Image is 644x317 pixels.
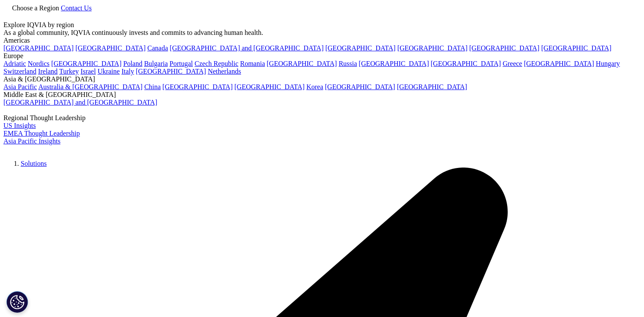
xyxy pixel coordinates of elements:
a: Russia [339,60,357,67]
a: Israel [80,68,96,75]
div: Regional Thought Leadership [3,114,641,122]
div: Middle East & [GEOGRAPHIC_DATA] [3,91,641,99]
a: Turkey [59,68,79,75]
a: [GEOGRAPHIC_DATA] [325,83,395,90]
a: Ukraine [98,68,120,75]
a: [GEOGRAPHIC_DATA] [75,44,146,52]
a: Portugal [170,60,193,67]
a: [GEOGRAPHIC_DATA] [359,60,429,67]
a: [GEOGRAPHIC_DATA] [524,60,594,67]
a: [GEOGRAPHIC_DATA] and [GEOGRAPHIC_DATA] [170,44,323,52]
a: Asia Pacific Insights [3,137,60,145]
a: Canada [147,44,168,52]
a: Australia & [GEOGRAPHIC_DATA] [38,83,142,90]
a: Poland [123,60,142,67]
a: EMEA Thought Leadership [3,130,80,137]
a: Czech Republic [195,60,238,67]
div: Asia & [GEOGRAPHIC_DATA] [3,75,641,83]
a: Contact Us [61,4,92,12]
a: [GEOGRAPHIC_DATA] [162,83,232,90]
a: Hungary [596,60,620,67]
a: [GEOGRAPHIC_DATA] [325,44,396,52]
a: Asia Pacific [3,83,37,90]
a: Ireland [38,68,57,75]
a: US Insights [3,122,36,129]
a: [GEOGRAPHIC_DATA] [397,83,467,90]
a: [GEOGRAPHIC_DATA] and [GEOGRAPHIC_DATA] [3,99,157,106]
a: Romania [240,60,265,67]
a: Solutions [21,160,46,167]
a: Adriatic [3,60,26,67]
a: [GEOGRAPHIC_DATA] [397,44,468,52]
a: [GEOGRAPHIC_DATA] [51,60,121,67]
a: [GEOGRAPHIC_DATA] [3,44,74,52]
div: Europe [3,52,641,60]
div: As a global community, IQVIA continuously invests and commits to advancing human health. [3,29,641,37]
a: [GEOGRAPHIC_DATA] [267,60,337,67]
a: China [144,83,161,90]
span: Choose a Region [12,4,59,12]
a: Korea [307,83,323,90]
a: [GEOGRAPHIC_DATA] [136,68,206,75]
a: Italy [121,68,134,75]
a: [GEOGRAPHIC_DATA] [469,44,539,52]
a: Switzerland [3,68,36,75]
a: [GEOGRAPHIC_DATA] [235,83,305,90]
div: Explore IQVIA by region [3,21,641,29]
a: Netherlands [208,68,241,75]
a: Greece [503,60,522,67]
a: [GEOGRAPHIC_DATA] [431,60,501,67]
a: [GEOGRAPHIC_DATA] [541,44,611,52]
button: Cookie Settings [6,291,28,313]
a: Nordics [28,60,50,67]
div: Americas [3,37,641,44]
a: Bulgaria [144,60,168,67]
